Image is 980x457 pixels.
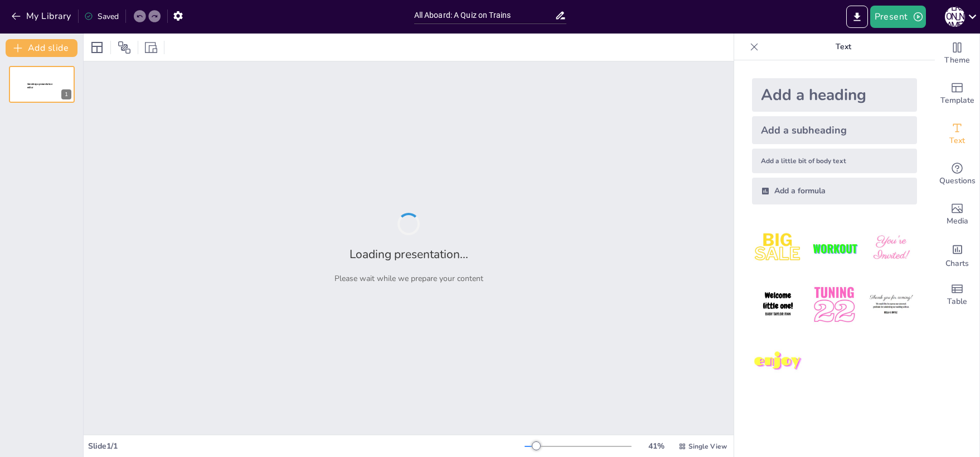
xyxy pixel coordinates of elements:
[935,74,979,114] div: Add ready made slides
[808,222,860,274] img: 2.jpeg
[865,279,917,331] img: 6.jpeg
[752,336,804,388] img: 7.jpeg
[870,6,926,28] button: Present
[334,273,483,284] p: Please wait while we prepare your content
[414,7,555,23] input: Insert title
[947,296,967,308] span: Table
[939,175,976,187] span: Questions
[940,94,974,107] span: Template
[752,222,804,274] img: 1.jpeg
[945,6,965,28] button: [PERSON_NAME]
[935,34,979,74] div: Change the overall theme
[752,178,917,204] div: Add a formula
[752,116,917,144] div: Add a subheading
[8,7,76,25] button: My Library
[935,154,979,194] div: Get real-time input from your audience
[935,194,979,235] div: Add images, graphics, shapes or video
[643,441,669,451] div: 41 %
[6,39,77,57] button: Add slide
[865,222,917,274] img: 3.jpeg
[846,6,868,28] button: Export to PowerPoint
[118,41,131,54] span: Position
[949,135,965,147] span: Text
[9,66,75,103] div: Sendsteps presentation editor1
[935,275,979,315] div: Add a table
[935,235,979,275] div: Add charts and graphs
[752,149,917,173] div: Add a little bit of body text
[945,7,965,27] div: [PERSON_NAME]
[350,246,468,262] h2: Loading presentation...
[84,11,119,22] div: Saved
[27,83,52,89] span: Sendsteps presentation editor
[61,89,71,99] div: 1
[88,441,525,451] div: Slide 1 / 1
[752,279,804,331] img: 4.jpeg
[752,78,917,112] div: Add a heading
[944,54,970,66] span: Theme
[947,215,968,227] span: Media
[88,39,106,56] div: Layout
[688,442,727,451] span: Single View
[808,279,860,331] img: 5.jpeg
[935,114,979,154] div: Add text boxes
[143,39,159,56] div: Resize presentation
[763,34,924,60] p: Text
[945,258,969,270] span: Charts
